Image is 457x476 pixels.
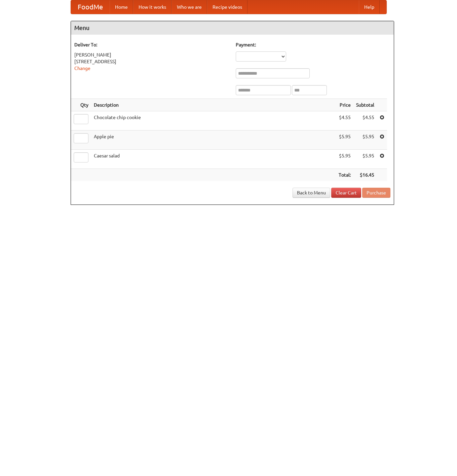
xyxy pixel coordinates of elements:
[172,0,207,14] a: Who we are
[91,99,336,111] th: Description
[133,0,172,14] a: How it works
[353,150,377,169] td: $5.95
[359,0,380,14] a: Help
[336,99,353,111] th: Price
[71,0,110,14] a: FoodMe
[71,99,91,111] th: Qty
[336,150,353,169] td: $5.95
[336,169,353,181] th: Total:
[331,188,361,198] a: Clear Cart
[236,41,390,48] h5: Payment:
[74,41,229,48] h5: Deliver To:
[74,51,229,58] div: [PERSON_NAME]
[74,58,229,65] div: [STREET_ADDRESS]
[336,111,353,131] td: $4.55
[353,99,377,111] th: Subtotal
[336,131,353,150] td: $5.95
[91,111,336,131] td: Chocolate chip cookie
[293,188,330,198] a: Back to Menu
[91,150,336,169] td: Caesar salad
[353,169,377,181] th: $16.45
[71,21,394,35] h4: Menu
[74,66,90,71] a: Change
[353,131,377,150] td: $5.95
[110,0,133,14] a: Home
[353,111,377,131] td: $4.55
[91,131,336,150] td: Apple pie
[362,188,390,198] button: Purchase
[207,0,247,14] a: Recipe videos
